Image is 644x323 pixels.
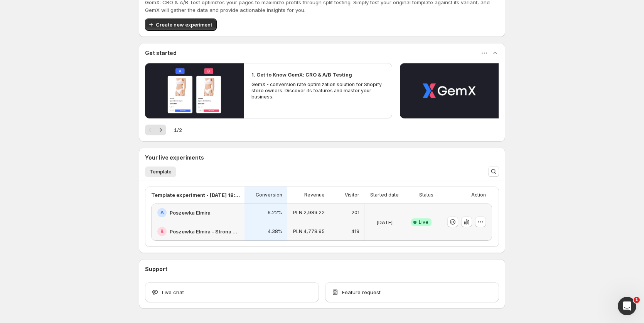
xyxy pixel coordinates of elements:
span: Feature request [342,288,381,296]
p: Conversion [256,192,282,198]
p: 419 [351,228,359,235]
p: 201 [351,210,359,216]
button: Next [155,125,166,135]
p: Action [471,192,486,198]
button: Play video [400,63,499,118]
span: Create new experiment [156,21,212,28]
p: 6.22% [268,210,282,216]
span: 1 / 2 [174,126,182,134]
span: 1 [634,297,640,303]
p: Revenue [304,192,325,198]
p: PLN 2,989.22 [293,210,325,216]
h2: Poszewka Elmira - Strona Produktu [170,228,240,235]
button: Create new experiment [145,18,217,31]
h2: Poszewka Elmira [170,209,211,216]
span: Template [150,169,172,175]
nav: Pagination [145,125,166,135]
p: Visitor [345,192,359,198]
p: Status [419,192,433,198]
p: Template experiment - [DATE] 18:53:37 [151,191,240,199]
p: Started date [370,192,399,198]
p: [DATE] [376,218,393,226]
h3: Your live experiments [145,154,204,161]
button: Search and filter results [488,166,499,177]
h2: B [160,228,164,235]
iframe: Intercom live chat [618,297,636,315]
p: PLN 4,778.95 [293,228,325,235]
p: GemX - conversion rate optimization solution for Shopify store owners. Discover its features and ... [251,82,384,100]
p: 4.38% [268,228,282,235]
span: Live [419,219,428,225]
h2: A [160,210,164,216]
span: Live chat [162,288,184,296]
h3: Support [145,265,167,273]
h3: Get started [145,49,177,57]
h2: 1. Get to Know GemX: CRO & A/B Testing [251,71,352,78]
button: Play video [145,63,244,118]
